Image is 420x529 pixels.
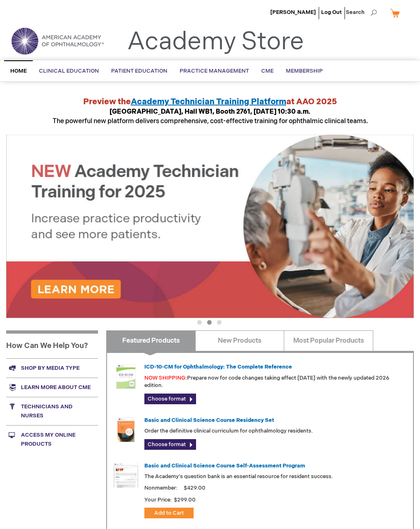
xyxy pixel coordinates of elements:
[144,374,406,389] p: Prepare now for code changes taking effect [DATE] with the newly updated 2026 edition.
[144,497,172,503] strong: Your Price:
[144,463,305,469] a: Basic and Clinical Science Course Self-Assessment Program
[144,473,406,481] p: The Academy's question bank is an essential resource for resident success.
[114,364,138,389] img: 0120008u_42.png
[52,108,368,125] span: The powerful new platform delivers comprehensive, cost-effective training for ophthalmic clinical...
[217,320,221,325] button: 3 of 3
[321,9,342,16] a: Log Out
[144,394,196,404] a: Choose format
[270,9,316,16] a: [PERSON_NAME]
[6,358,98,378] a: Shop by media type
[286,68,323,74] span: Membership
[144,427,406,435] p: Order the definitive clinical curriculum for ophthalmology residents.
[83,97,337,107] strong: Preview the at AAO 2025
[346,4,377,21] span: Search
[114,463,138,488] img: bcscself_20.jpg
[144,364,292,370] a: ICD-10-CM for Ophthalmology: The Complete Reference
[144,508,194,518] button: Add to Cart
[131,97,286,107] a: Academy Technician Training Platform
[261,68,274,74] span: CME
[144,483,178,493] strong: Nonmember:
[154,510,184,516] span: Add to Cart
[284,330,373,351] a: Most Popular Products
[197,320,202,325] button: 1 of 3
[6,378,98,397] a: Learn more about CME
[195,330,285,351] a: New Products
[144,417,274,424] a: Basic and Clinical Science Course Residency Set
[127,27,304,57] a: Academy Store
[173,497,197,503] span: $299.00
[207,320,212,325] button: 2 of 3
[110,108,310,116] strong: [GEOGRAPHIC_DATA], Hall WB1, Booth 2761, [DATE] 10:30 a.m.
[114,417,138,442] img: 02850963u_47.png
[10,68,27,74] span: Home
[6,397,98,425] a: Technicians and nurses
[183,485,207,491] span: $429.00
[144,375,187,381] font: NOW SHIPPING:
[6,330,98,358] h1: How Can We Help You?
[106,330,196,351] a: Featured Products
[144,439,196,450] a: Choose format
[6,425,98,453] a: Access My Online Products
